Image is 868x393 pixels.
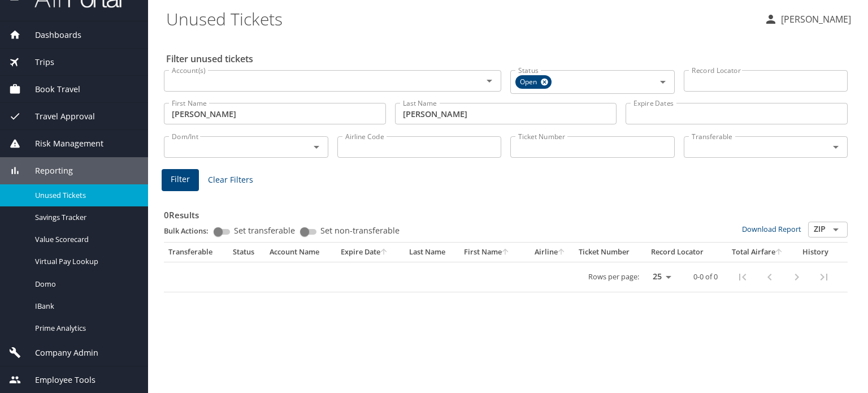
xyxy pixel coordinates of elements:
[775,249,783,256] button: sort
[21,29,81,41] span: Dashboards
[164,243,848,292] table: custom pagination table
[166,1,755,36] h1: Unused Tickets
[21,374,96,386] span: Employee Tools
[35,190,134,201] span: Unused Tickets
[526,243,574,262] th: Airline
[655,74,671,90] button: Open
[574,243,646,262] th: Ticket Number
[336,243,405,262] th: Expire Date
[828,139,844,155] button: Open
[502,249,510,256] button: sort
[35,301,134,312] span: IBank
[778,12,851,26] p: [PERSON_NAME]
[171,172,190,187] span: Filter
[203,170,258,191] button: Clear Filters
[164,202,848,222] h3: 0 Results
[21,347,98,359] span: Company Admin
[208,173,253,187] span: Clear Filters
[693,273,718,280] p: 0-0 of 0
[646,243,721,262] th: Record Locator
[168,247,224,257] div: Transferable
[21,56,54,68] span: Trips
[21,165,73,177] span: Reporting
[481,73,497,89] button: Open
[265,243,336,262] th: Account Name
[742,224,801,234] a: Download Report
[21,110,95,123] span: Travel Approval
[515,76,544,88] span: Open
[588,273,639,280] p: Rows per page:
[228,243,265,262] th: Status
[21,83,80,96] span: Book Travel
[459,243,526,262] th: First Name
[721,243,794,262] th: Total Airfare
[405,243,459,262] th: Last Name
[558,249,566,256] button: sort
[162,169,199,191] button: Filter
[35,234,134,245] span: Value Scorecard
[795,243,837,262] th: History
[759,9,856,29] button: [PERSON_NAME]
[234,227,295,235] span: Set transferable
[35,256,134,267] span: Virtual Pay Lookup
[644,269,675,286] select: rows per page
[320,227,400,235] span: Set non-transferable
[309,139,324,155] button: Open
[164,226,218,236] p: Bulk Actions:
[828,222,844,237] button: Open
[35,279,134,290] span: Domo
[35,212,134,223] span: Savings Tracker
[166,50,850,68] h2: Filter unused tickets
[380,249,388,256] button: sort
[21,137,103,150] span: Risk Management
[35,323,134,334] span: Prime Analytics
[515,75,552,89] div: Open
